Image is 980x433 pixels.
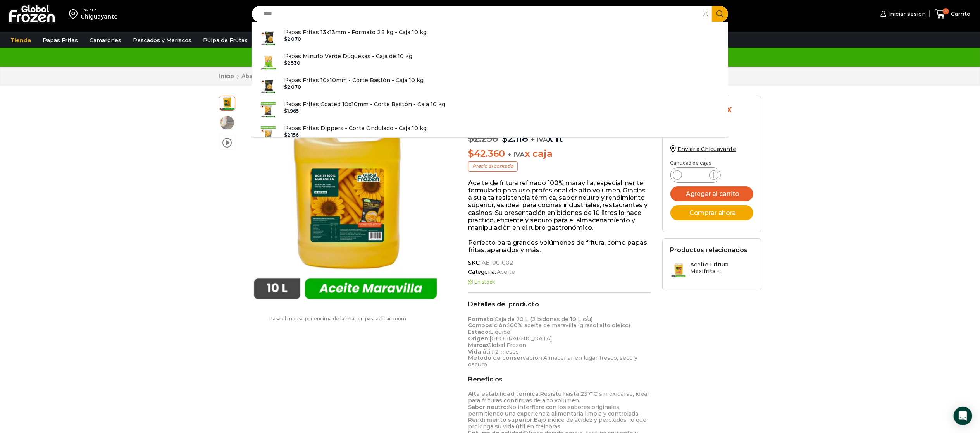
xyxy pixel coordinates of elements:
span: $ [284,132,287,138]
strong: Marca: [468,342,487,349]
strong: Papa [284,77,298,84]
a: Aceite [496,269,515,275]
p: Pasa el mouse por encima de la imagen para aplicar zoom [219,316,457,321]
bdi: 2.118 [502,133,528,144]
strong: Método de conservación: [468,354,543,361]
span: 0 [943,8,949,14]
p: Precio al contado [468,161,518,171]
a: Enviar a Chiguayante [670,146,736,153]
strong: Papa [284,101,298,108]
strong: Sabor neutro: [468,404,508,411]
a: Inicio [219,72,235,80]
a: Papas Fritas 10x10mm - Corte Bastón - Caja 10 kg $2.070 [252,74,728,98]
span: aceite para freir [219,115,235,131]
bdi: 2.250 [468,133,498,144]
p: s Minuto Verde Duquesas - Caja de 10 kg [284,52,412,60]
span: + IVA [508,151,525,158]
strong: Papa [284,53,298,60]
span: SKU: [468,259,651,266]
a: Aceite Fritura Maxifrits -... [670,261,753,278]
a: Pulpa de Frutas [199,33,251,48]
strong: Papa [284,29,298,36]
a: Pescados y Mariscos [129,33,195,48]
div: Enviar a [81,7,118,13]
div: Chiguayante [81,13,118,21]
strong: Vida útil: [468,348,493,355]
div: Open Intercom Messenger [954,407,972,425]
span: $ [284,36,287,42]
p: s Fritas Coated 10x10mm - Corte Bastón - Caja 10 kg [284,100,445,108]
bdi: 2.530 [284,60,300,66]
h2: Productos relacionados [670,246,748,254]
button: Comprar ahora [670,205,753,220]
a: Iniciar sesión [878,6,926,22]
span: $ [284,84,287,90]
p: x caja [468,148,651,160]
a: Papas Fritas Dippers - Corte Ondulado - Caja 10 kg $2.156 [252,122,728,146]
h2: Detalles del producto [468,301,651,308]
a: Abarrotes [241,72,270,80]
span: $ [284,108,287,114]
span: aceite maravilla [219,95,235,110]
span: Enviar a Chiguayante [678,146,736,153]
strong: Rendimiento superior: [468,416,534,423]
span: Iniciar sesión [886,10,926,18]
nav: Breadcrumb [219,72,295,80]
p: s Fritas Dippers - Corte Ondulado - Caja 10 kg [284,124,427,132]
strong: Alta estabilidad térmica: [468,390,540,397]
p: s Fritas 10x10mm - Corte Bastón - Caja 10 kg [284,76,424,84]
bdi: 2.156 [284,132,299,138]
a: Tienda [7,33,35,48]
a: Papas Minuto Verde Duquesas - Caja de 10 kg $2.530 [252,50,728,74]
p: Perfecto para grandes volúmenes de fritura, como papas fritas, apanados y más. [468,239,651,254]
strong: Estado: [468,328,490,335]
a: Papas Fritas [39,33,82,48]
span: $ [284,60,287,66]
h3: Aceite Fritura Maxifrits -... [691,261,753,275]
p: Caja de 20 L (2 bidones de 10 L c/u) 100% aceite de maravilla (girasol alto oleico) Líquido [GEOG... [468,316,651,368]
span: $ [502,133,508,144]
p: Cantidad de cajas [670,160,753,166]
strong: Papa [284,125,298,132]
span: Carrito [949,10,970,18]
bdi: 2.070 [284,36,301,42]
p: En stock [468,279,651,285]
bdi: 1.965 [284,108,299,114]
a: Papas Fritas Coated 10x10mm - Corte Bastón - Caja 10 kg $1.965 [252,98,728,122]
button: Search button [712,6,728,22]
a: Papas Fritas 13x13mm - Formato 2,5 kg - Caja 10 kg $2.070 [252,26,728,50]
span: Categoría: [468,269,651,275]
span: + IVA [531,136,548,143]
h2: Beneficios [468,376,651,383]
span: $ [468,133,474,144]
p: s Fritas 13x13mm - Formato 2,5 kg - Caja 10 kg [284,28,427,36]
bdi: 42.360 [468,148,505,159]
strong: Origen: [468,335,489,342]
a: 0 Carrito [933,5,972,23]
bdi: 2.070 [284,84,301,90]
strong: Composición: [468,322,508,329]
a: Camarones [86,33,125,48]
button: Agregar al carrito [670,186,753,201]
strong: Formato: [468,316,494,323]
input: Product quantity [688,170,703,180]
img: address-field-icon.svg [69,7,81,21]
span: $ [468,148,474,159]
p: Aceite de fritura refinado 100% maravilla, especialmente formulado para uso profesional de alto v... [468,179,651,231]
span: AB1001002 [481,259,513,266]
